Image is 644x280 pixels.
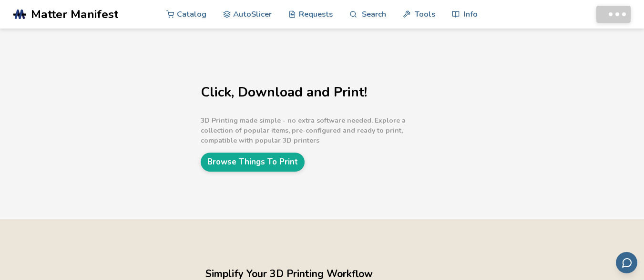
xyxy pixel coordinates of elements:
[31,8,118,21] span: Matter Manifest
[201,116,439,145] p: 3D Printing made simple - no extra software needed. Explore a collection of popular items, pre-co...
[616,252,637,273] button: Send feedback via email
[201,153,305,171] a: Browse Things To Print
[201,85,439,100] h1: Click, Download and Print!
